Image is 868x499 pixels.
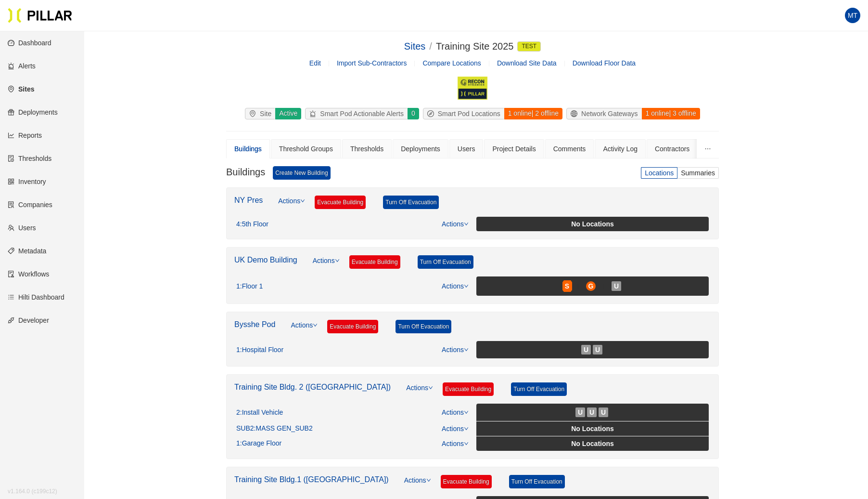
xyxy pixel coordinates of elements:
[681,169,715,177] span: Summaries
[478,219,707,229] div: No Locations
[567,108,641,119] div: Network Gateways
[309,59,321,67] a: Edit
[234,320,275,328] a: Bysshe Pod
[236,282,263,291] div: 1
[464,426,469,431] span: down
[422,59,481,67] a: Compare Locations
[427,110,438,117] span: compass
[234,383,391,391] a: Training Site Bldg. 2 ([GEOGRAPHIC_DATA])
[8,155,51,162] a: exceptionThresholds
[428,385,433,390] span: down
[234,196,263,204] a: NY Pres
[584,344,588,355] span: U
[436,39,541,54] div: Training Site 2025
[655,144,689,154] div: Contractors
[406,382,433,404] a: Actions
[8,316,49,324] a: apiDeveloper
[8,39,51,47] a: dashboardDashboard
[497,59,557,67] span: Download Site Data
[511,382,567,396] a: Turn Off Evacuation
[291,320,318,341] a: Actions
[240,220,268,229] span: : 5th Floor
[236,424,313,433] div: SUB2
[275,108,301,119] div: Active
[407,108,419,119] div: 0
[315,196,366,209] a: Evacuate Building
[254,424,313,433] span: : MASS GEN_SUB2
[8,85,34,93] a: environmentSites
[8,247,46,255] a: tagMetadata
[327,320,378,333] a: Evacuate Building
[588,281,594,291] span: G
[645,169,674,177] span: Locations
[306,108,408,119] div: Smart Pod Actionable Alerts
[492,144,536,154] div: Project Details
[234,144,262,154] div: Buildings
[565,281,569,291] span: S
[464,347,469,352] span: down
[396,320,451,333] a: Turn Off Evacuation
[8,293,64,301] a: barsHilti Dashboard
[553,144,586,154] div: Comments
[236,346,283,355] div: 1
[458,144,475,154] div: Users
[697,139,719,158] button: ellipsis
[571,110,581,117] span: global
[418,255,473,269] a: Turn Off Evacuation
[8,62,36,70] a: alertAlerts
[313,323,318,328] span: down
[337,59,407,67] span: Import Sub-Contractors
[429,41,432,52] span: /
[442,425,469,433] a: Actions
[236,220,268,229] div: 4
[226,166,265,180] h3: Buildings
[349,255,400,269] a: Evacuate Building
[245,108,275,119] div: Site
[704,145,711,152] span: ellipsis
[589,407,594,418] span: U
[595,344,600,355] span: U
[8,270,49,278] a: auditWorkflows
[240,282,263,291] span: : Floor 1
[240,439,281,448] span: : Garage Floor
[404,475,431,496] a: Actions
[249,110,260,117] span: environment
[335,258,340,263] span: down
[240,346,283,355] span: : Hospital Floor
[848,8,857,23] span: MT
[504,108,562,119] div: 1 online | 2 offline
[404,41,425,52] a: Sites
[578,407,583,418] span: U
[509,475,565,488] a: Turn Off Evacuation
[517,41,541,52] span: Test
[443,382,494,396] a: Evacuate Building
[309,110,320,117] span: alert
[383,196,439,209] a: Turn Off Evacuation
[423,108,504,119] div: Smart Pod Locations
[279,144,333,154] div: Threshold Groups
[278,196,305,217] a: Actions
[464,222,469,226] span: down
[464,284,469,289] span: down
[442,282,469,290] a: Actions
[573,59,636,67] span: Download Floor Data
[236,439,281,448] div: 1
[478,438,707,449] div: No Locations
[8,178,46,185] a: qrcodeInventory
[441,475,492,488] a: Evacuate Building
[350,144,383,154] div: Thresholds
[457,76,488,100] img: Recon Pillar Construction
[273,166,330,180] a: Create New Building
[236,408,283,417] div: 2
[641,108,700,119] div: 1 online | 3 offline
[234,256,297,264] a: UK Demo Building
[442,346,469,354] a: Actions
[603,144,638,154] div: Activity Log
[442,440,469,447] a: Actions
[401,144,440,154] div: Deployments
[464,410,469,415] span: down
[426,478,431,483] span: down
[478,423,707,434] div: No Locations
[300,198,305,203] span: down
[464,441,469,446] span: down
